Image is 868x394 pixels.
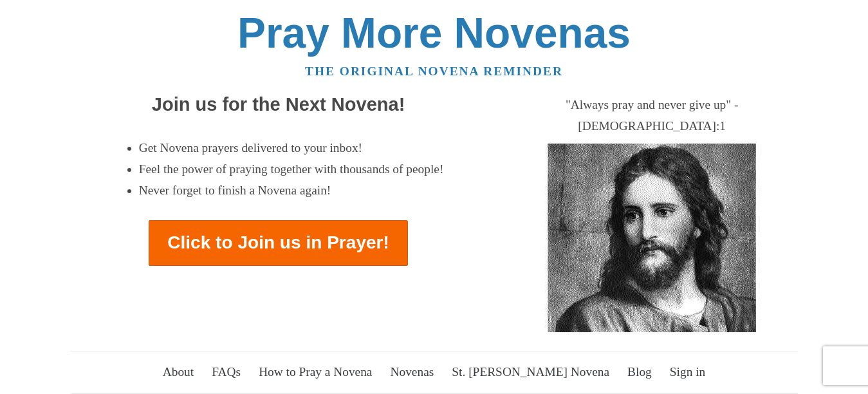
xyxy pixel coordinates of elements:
li: Get Novena prayers delivered to your inbox! [139,138,444,159]
a: Blog [620,354,659,390]
a: How to Pray a Novena [252,354,380,390]
li: Never forget to finish a Novena again! [139,180,444,202]
div: "Always pray and never give up" - [DEMOGRAPHIC_DATA]:1 [506,95,798,137]
a: FAQs [205,354,248,390]
li: Feel the power of praying together with thousands of people! [139,159,444,180]
a: About [155,354,201,390]
a: Novenas [383,354,441,390]
a: Pray More Novenas [237,9,631,57]
img: Jesus [529,144,775,332]
h2: Join us for the Next Novena! [70,95,486,115]
a: Sign in [662,354,713,390]
a: Click to Join us in Prayer! [149,220,408,266]
a: The original novena reminder [305,64,563,78]
a: St. [PERSON_NAME] Novena [445,354,617,390]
